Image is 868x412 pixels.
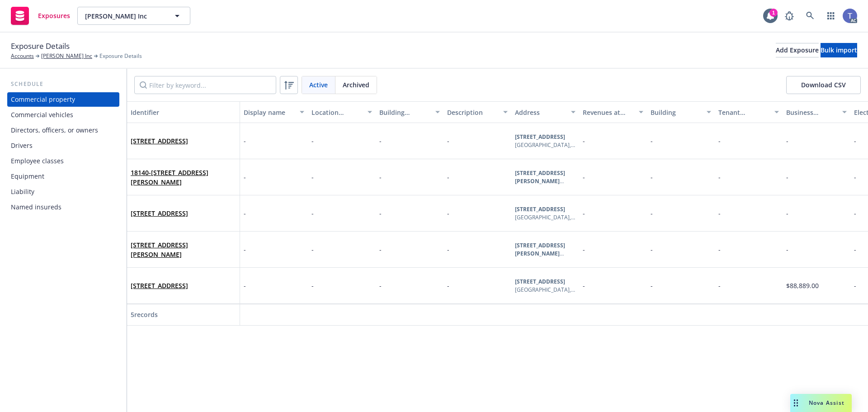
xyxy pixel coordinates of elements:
div: [GEOGRAPHIC_DATA] , CA , 91364 [515,213,576,222]
a: [PERSON_NAME] Inc [41,52,92,60]
span: - [244,281,246,290]
span: - [583,209,585,218]
span: - [786,137,788,145]
span: - [651,173,653,181]
button: Bulk import [821,43,857,57]
a: [STREET_ADDRESS][PERSON_NAME] [131,241,188,259]
span: - [583,173,585,181]
span: - [447,245,449,254]
span: - [651,137,653,145]
div: Directors, officers, or owners [11,123,98,137]
span: - [854,137,856,145]
a: Liability [7,185,119,199]
a: Employee classes [7,154,119,168]
a: Exposures [7,3,74,28]
div: Identifier [131,108,236,117]
a: Drivers [7,138,119,153]
a: Directors, officers, or owners [7,123,119,137]
button: Location number [308,101,376,123]
button: Display name [240,101,308,123]
div: Bulk import [821,43,857,57]
span: - [583,281,585,290]
b: [STREET_ADDRESS][PERSON_NAME] [515,169,565,185]
div: Business personal property (BPP) [786,108,837,117]
span: - [718,173,721,181]
button: Identifier [127,101,240,123]
span: Exposure Details [99,52,142,60]
button: Tenant improvements [715,101,783,123]
div: Revenues at location [583,108,633,117]
button: Address [511,101,579,123]
span: $88,889.00 [786,281,819,290]
span: - [379,281,382,290]
a: Report a Bug [780,7,798,25]
div: Liability [11,185,34,199]
button: Building number [376,101,443,123]
span: - [651,245,653,254]
div: Description [447,108,498,117]
span: Exposure Details [11,40,70,52]
span: - [311,281,314,290]
div: Add Exposure [776,43,819,57]
div: 1 [769,9,778,17]
span: [STREET_ADDRESS] [131,136,188,146]
span: - [718,281,721,290]
span: - [583,245,585,254]
span: - [311,245,314,254]
b: [STREET_ADDRESS][PERSON_NAME] [515,242,565,257]
div: Commercial vehicles [11,108,73,122]
span: - [447,209,449,218]
span: - [786,245,788,254]
b: [STREET_ADDRESS] [515,133,565,141]
span: - [447,137,449,145]
div: Building [651,108,701,117]
span: - [244,208,246,218]
span: - [718,245,721,254]
span: - [854,209,856,218]
a: Accounts [11,52,34,60]
button: Revenues at location [579,101,647,123]
span: - [447,281,449,290]
span: 18140-[STREET_ADDRESS][PERSON_NAME] [131,168,236,187]
div: Tenant improvements [718,108,769,117]
a: [STREET_ADDRESS] [131,281,188,290]
button: Business personal property (BPP) [783,101,850,123]
span: - [718,137,721,145]
span: - [447,173,449,181]
span: - [854,245,856,254]
span: [STREET_ADDRESS] [131,208,188,218]
img: photo [843,9,857,23]
button: Download CSV [786,76,861,94]
span: 5 records [131,310,158,319]
button: Add Exposure [776,43,819,57]
button: [PERSON_NAME] Inc [77,7,190,25]
div: Location number [311,108,362,117]
span: - [583,137,585,145]
b: [STREET_ADDRESS] [515,205,565,213]
div: Named insureds [11,200,61,214]
span: - [244,245,246,254]
div: Equipment [11,169,44,184]
span: - [854,173,856,181]
span: - [651,281,653,290]
span: [PERSON_NAME] Inc [85,11,163,21]
span: - [379,173,382,181]
a: Named insureds [7,200,119,214]
div: Drivers [11,138,33,153]
span: - [786,173,788,181]
span: Active [309,80,328,90]
a: Switch app [822,7,840,25]
span: Nova Assist [809,399,844,407]
span: - [244,172,246,182]
span: - [379,209,382,218]
div: Commercial property [11,92,75,107]
span: [STREET_ADDRESS][PERSON_NAME] [131,240,236,259]
span: Archived [343,80,369,90]
input: Filter by keyword... [134,76,276,94]
a: [STREET_ADDRESS] [131,209,188,218]
a: Equipment [7,169,119,184]
b: [STREET_ADDRESS] [515,278,565,285]
span: - [379,137,382,145]
span: - [311,209,314,218]
span: - [651,209,653,218]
